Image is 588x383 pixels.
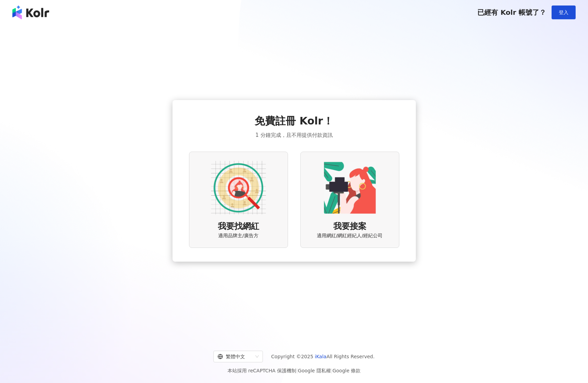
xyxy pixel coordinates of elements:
[322,160,377,215] img: KOL identity option
[317,232,382,239] span: 適用網紅/網紅經紀人/經紀公司
[333,221,366,232] span: 我要接案
[211,160,266,215] img: AD identity option
[255,114,333,128] span: 免費註冊 Kolr！
[228,366,360,375] span: 本站採用 reCAPTCHA 保護機制
[218,351,253,362] div: 繁體中文
[332,368,360,373] a: Google 條款
[298,368,331,373] a: Google 隱私權
[331,368,333,373] span: |
[271,352,375,361] span: Copyright © 2025 All Rights Reserved.
[255,131,332,139] span: 1 分鐘完成，且不用提供付款資訊
[559,10,568,15] span: 登入
[315,354,326,359] a: iKala
[296,368,298,373] span: |
[552,6,576,19] button: 登入
[477,8,546,17] span: 已經有 Kolr 帳號了？
[218,221,259,232] span: 我要找網紅
[12,6,49,19] img: logo
[218,232,258,239] span: 適用品牌主/廣告方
